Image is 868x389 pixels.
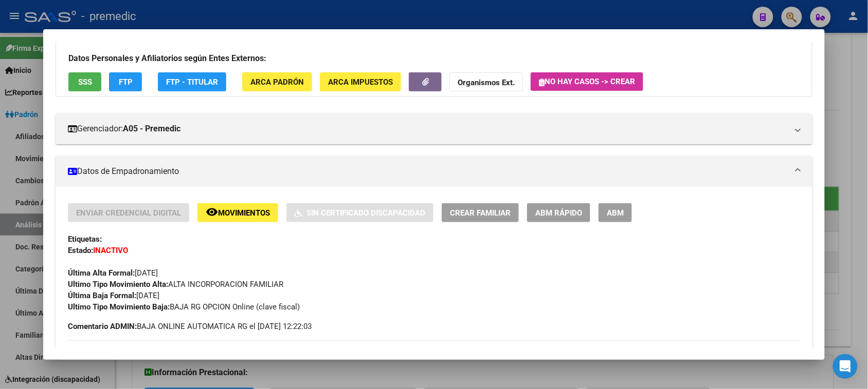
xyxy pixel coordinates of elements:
[450,208,511,218] span: Crear Familiar
[320,72,401,91] button: ARCA Impuestos
[56,156,812,187] mat-expansion-panel-header: Datos de Empadronamiento
[68,322,137,331] strong: Comentario ADMIN:
[197,203,278,222] button: Movimientos
[328,77,393,87] span: ARCA Impuestos
[109,72,142,91] button: FTP
[535,208,582,218] span: ABM Rápido
[218,208,270,218] span: Movimientos
[68,123,787,135] mat-panel-title: Gerenciador:
[78,77,92,87] span: SSS
[833,354,858,379] div: Open Intercom Messenger
[458,78,515,87] strong: Organismos Ext.
[242,72,312,91] button: ARCA Padrón
[68,321,312,332] span: BAJA ONLINE AUTOMATICA RG el [DATE] 12:22:03
[306,208,425,218] span: Sin Certificado Discapacidad
[607,208,624,218] span: ABM
[206,206,218,218] mat-icon: remove_red_eye
[68,235,102,244] strong: Etiquetas:
[250,77,304,87] span: ARCA Padrón
[286,203,433,222] button: Sin Certificado Discapacidad
[68,268,135,278] strong: Última Alta Formal:
[68,52,799,65] h3: Datos Personales y Afiliatorios según Entes Externos:
[68,280,283,289] span: ALTA INCORPORACION FAMILIAR
[123,123,180,135] strong: A05 - Premedic
[119,77,133,87] span: FTP
[68,165,787,178] mat-panel-title: Datos de Empadronamiento
[68,291,159,300] span: [DATE]
[76,208,181,218] span: Enviar Credencial Digital
[166,77,218,87] span: FTP - Titular
[599,203,632,222] button: ABM
[68,302,170,312] strong: Ultimo Tipo Movimiento Baja:
[158,72,226,91] button: FTP - Titular
[449,72,523,91] button: Organismos Ext.
[56,113,812,144] mat-expansion-panel-header: Gerenciador:A05 - Premedic
[527,203,590,222] button: ABM Rápido
[68,72,101,91] button: SSS
[539,77,635,86] span: No hay casos -> Crear
[68,203,189,222] button: Enviar Credencial Digital
[68,246,93,255] strong: Estado:
[68,302,300,312] span: BAJA RG OPCION Online (clave fiscal)
[68,280,168,289] strong: Ultimo Tipo Movimiento Alta:
[68,268,158,278] span: [DATE]
[531,72,643,91] button: No hay casos -> Crear
[442,203,519,222] button: Crear Familiar
[93,246,128,255] strong: INACTIVO
[68,291,136,300] strong: Última Baja Formal:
